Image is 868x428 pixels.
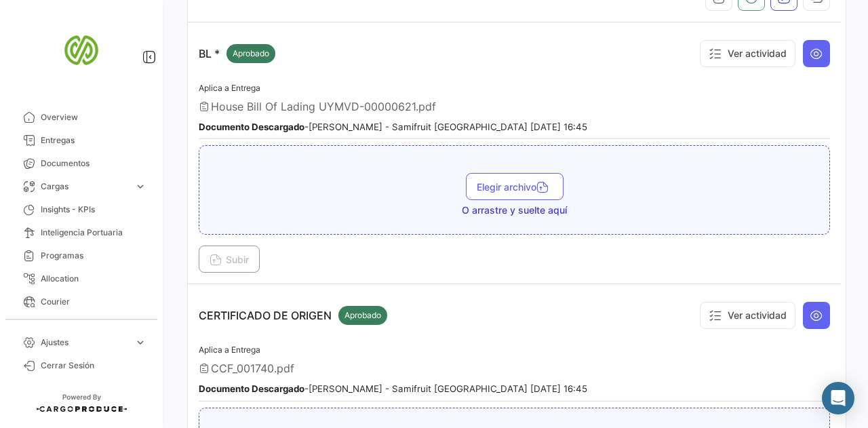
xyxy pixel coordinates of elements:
[11,198,152,221] a: Insights - KPIs
[477,181,553,193] span: Elegir archivo
[41,250,146,262] span: Programas
[47,16,115,84] img: san-miguel-logo.png
[462,203,567,217] span: O arrastre y suelte aquí
[199,383,587,394] small: - [PERSON_NAME] - Samifruit [GEOGRAPHIC_DATA] [DATE] 16:45
[41,134,146,147] span: Entregas
[41,157,146,170] span: Documentos
[41,203,146,216] span: Insights - KPIs
[199,121,587,132] small: - [PERSON_NAME] - Samifruit [GEOGRAPHIC_DATA] [DATE] 16:45
[199,383,304,394] b: Documento Descargado
[41,296,146,308] span: Courier
[41,359,146,372] span: Cerrar Sesión
[210,254,249,265] span: Subir
[11,129,152,152] a: Entregas
[11,267,152,290] a: Allocation
[822,382,854,414] div: Abrir Intercom Messenger
[700,40,795,67] button: Ver actividad
[11,221,152,244] a: Inteligencia Portuaria
[134,180,146,193] span: expand_more
[41,111,146,123] span: Overview
[11,244,152,267] a: Programas
[11,290,152,313] a: Courier
[41,336,129,349] span: Ajustes
[211,100,436,113] span: House Bill Of Lading UYMVD-00000621.pdf
[199,246,260,273] button: Subir
[11,152,152,175] a: Documentos
[199,121,304,132] b: Documento Descargado
[199,306,387,325] p: CERTIFICADO DE ORIGEN
[700,302,795,329] button: Ver actividad
[41,273,146,285] span: Allocation
[199,345,260,355] span: Aplica a Entrega
[41,227,146,239] span: Inteligencia Portuaria
[466,173,564,200] button: Elegir archivo
[199,83,260,93] span: Aplica a Entrega
[11,106,152,129] a: Overview
[211,362,294,375] span: CCF_001740.pdf
[344,309,381,322] span: Aprobado
[134,336,146,349] span: expand_more
[41,180,129,193] span: Cargas
[233,47,269,60] span: Aprobado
